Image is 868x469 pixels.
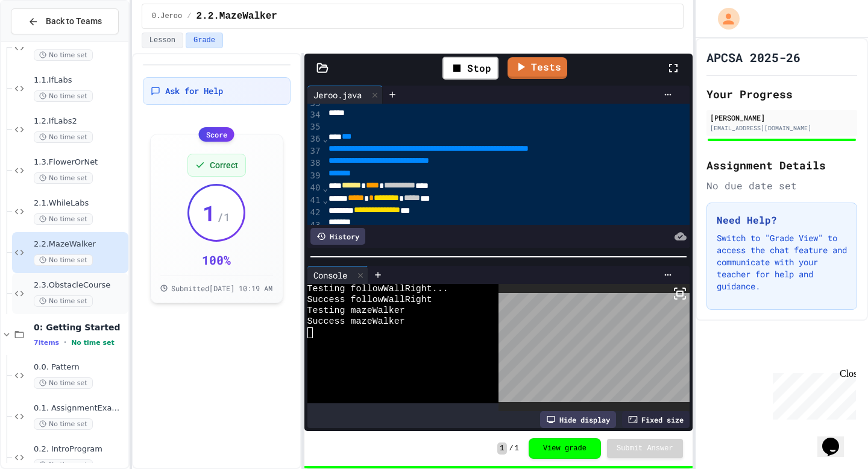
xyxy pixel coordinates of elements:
span: 2.1.WhileLabs [34,198,126,209]
span: Submitted [DATE] 10:19 AM [171,283,272,293]
span: 0.0. Pattern [34,362,126,373]
div: Jeroo.java [307,86,383,104]
div: Hide display [540,411,616,428]
div: Stop [442,57,498,80]
span: 2.3.ObstacleCourse [34,280,126,291]
p: Switch to "Grade View" to access the chat feature and communicate with your teacher for help and ... [717,232,847,292]
div: [PERSON_NAME] [710,112,854,123]
span: No time set [34,172,93,184]
span: 1.1.IfLabs [34,75,126,86]
iframe: chat widget [768,368,856,420]
div: 41 [307,195,322,207]
div: 38 [307,157,322,169]
span: No time set [34,90,93,102]
div: Score [199,127,234,142]
div: Console [307,266,368,284]
span: • [64,338,66,347]
span: 1 [515,444,519,453]
button: Back to Teams [11,8,119,34]
span: No time set [71,339,115,347]
span: No time set [34,213,93,225]
div: Fixed size [622,411,690,428]
span: Correct [210,159,238,171]
span: 0.2. IntroProgram [34,444,126,455]
div: My Account [705,5,743,33]
div: 35 [307,121,322,133]
span: 1.2.IfLabs2 [34,116,126,127]
div: Console [307,269,353,282]
span: No time set [34,295,93,307]
h2: Your Progress [706,86,857,102]
h2: Assignment Details [706,157,857,174]
button: View grade [529,438,601,459]
span: / [187,11,191,21]
span: Ask for Help [165,85,223,97]
span: 7 items [34,339,59,347]
h3: Need Help? [717,213,847,227]
div: [EMAIL_ADDRESS][DOMAIN_NAME] [710,124,854,133]
span: Success mazeWalker [307,316,405,327]
span: / 1 [217,209,230,225]
button: Submit Answer [607,439,683,458]
iframe: chat widget [817,421,856,457]
div: History [310,228,365,245]
span: No time set [34,418,93,430]
div: 36 [307,133,322,145]
span: No time set [34,254,93,266]
h1: APCSA 2025-26 [706,49,800,66]
span: Fold line [322,134,328,143]
div: 40 [307,182,322,194]
div: Chat with us now!Close [5,5,83,77]
span: Submit Answer [617,444,673,453]
div: 43 [307,219,322,231]
span: Testing mazeWalker [307,306,405,316]
div: 37 [307,145,322,157]
div: 42 [307,207,322,219]
span: 0.1. AssignmentExample [34,403,126,414]
div: 34 [307,109,322,121]
span: Success followWallRight [307,295,432,306]
span: Fold line [322,195,328,205]
div: Jeroo.java [307,89,368,101]
span: 1 [497,442,506,455]
span: / [509,444,514,453]
span: Back to Teams [46,15,102,28]
button: Lesson [142,33,183,48]
div: 100 % [202,251,231,268]
div: 39 [307,170,322,182]
span: 0: Getting Started [34,322,126,333]
span: Fold line [322,183,328,193]
span: 2.2.MazeWalker [196,9,277,24]
div: No due date set [706,178,857,193]
button: Grade [186,33,223,48]
span: 1.3.FlowerOrNet [34,157,126,168]
span: Testing followWallRight... [307,284,448,295]
span: 2.2.MazeWalker [34,239,126,250]
span: No time set [34,131,93,143]
span: No time set [34,377,93,389]
span: No time set [34,49,93,61]
span: 1 [203,201,216,225]
span: 0.Jeroo [152,11,182,21]
a: Tests [508,57,567,79]
div: 33 [307,98,322,110]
